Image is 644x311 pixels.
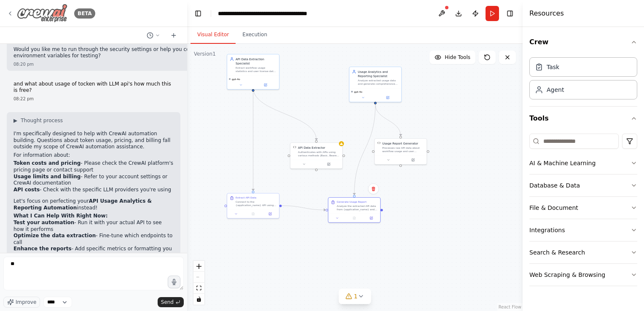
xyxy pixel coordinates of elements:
[364,216,378,221] button: Open in side panel
[13,61,223,67] div: 08:20 pm
[529,219,637,241] button: Integrations
[529,107,637,130] button: Tools
[236,66,276,73] div: Extract workflow usage statistics and user license data from {application_name} API using secure ...
[282,204,326,212] g: Edge from 5ad0fba1-3831-4798-bd40-07f127e66de2 to cd84cdb9-fe67-4174-a331-d2c0ff2d0872
[377,141,381,145] img: Usage Report Generator
[290,142,343,169] div: API Data ExtractorAPI Data ExtractorAuthenticates with APIs using various methods (Basic, Bearer,...
[373,104,403,136] g: Edge from 85fccfaf-afa3-430a-9e97-f05d0d711505 to 176ead95-84ce-49ab-b393-7076a1a22e5a
[251,87,255,190] g: Edge from 657e480d-e6fa-42e3-a58d-ab2ea35c73d8 to 5ad0fba1-3831-4798-bd40-07f127e66de2
[13,246,174,259] li: - Add specific metrics or formatting you need
[167,30,180,40] button: Start a new chat
[143,30,164,40] button: Switch to previous chat
[13,233,96,239] strong: Optimize the data extraction
[13,198,174,211] p: Let's focus on perfecting your instead!
[191,26,236,44] button: Visual Editor
[376,95,400,100] button: Open in side panel
[232,78,240,81] span: gpt-4o
[251,87,319,140] g: Edge from 657e480d-e6fa-42e3-a58d-ab2ea35c73d8 to a04780cb-20a3-49e4-8eb1-1dca4006aa1e
[74,8,95,19] div: BETA
[3,297,40,308] button: Improve
[13,131,174,150] p: I'm specifically designed to help with CrewAI automation building. Questions about token usage, p...
[193,261,204,305] div: React Flow controls
[317,162,341,167] button: Open in side panel
[401,158,425,163] button: Open in side panel
[529,197,637,219] button: File & Document
[13,160,174,173] li: - Please check the CrewAI platform's pricing page or contact support
[13,220,174,233] li: - Run it with your actual API to see how it performs
[529,8,564,19] h4: Resources
[499,305,521,309] a: React Flow attribution
[349,67,402,102] div: Usage Analytics and Reporting SpecialistAnalyze extracted usage data and generate comprehensive r...
[529,174,637,196] button: Database & Data
[17,4,67,23] img: Logo
[547,86,564,94] div: Agent
[429,51,475,64] button: Hide Tools
[193,283,204,294] button: fit view
[193,294,204,305] button: toggle interactivity
[13,220,74,225] strong: Test your automation
[194,51,216,57] div: Version 1
[158,297,184,307] button: Send
[374,138,427,165] div: Usage Report GeneratorUsage Report GeneratorProcesses raw API data about workflow usage and user ...
[337,200,366,204] div: Generate Usage Report
[529,30,637,54] button: Crew
[529,264,637,286] button: Web Scraping & Browsing
[193,261,204,272] button: zoom in
[337,204,378,211] div: Analyze the extracted API data from {application_name} and generate a comprehensive usage report ...
[529,241,637,263] button: Search & Research
[339,289,371,304] button: 1
[16,299,36,306] span: Improve
[504,8,516,19] button: Hide right sidebar
[13,117,17,124] span: ▶
[382,146,424,153] div: Processes raw API data about workflow usage and user licenses to generate comprehensive reports w...
[13,187,174,193] li: - Check with the specific LLM providers you're using
[13,213,108,219] strong: What I Can Help With Right Now:
[227,54,279,90] div: API Data Extraction SpecialistExtract workflow usage statistics and user license data from {appli...
[13,160,80,166] strong: Token costs and pricing
[236,200,276,207] div: Connect to the {application_name} API using the provided authentication credentials ({auth_method...
[13,233,174,246] li: - Fine-tune which endpoints to call
[254,83,278,88] button: Open in side panel
[236,26,274,44] button: Execution
[13,117,63,124] button: ▶Thought process
[13,174,80,180] strong: Usage limits and billing
[13,152,174,159] p: For information about:
[13,187,40,193] strong: API costs
[293,145,296,149] img: API Data Extractor
[13,81,174,94] p: and what about usage of tocken with LLM api's how much this is free?
[13,198,152,211] strong: API Usage Analytics & Reporting Automation
[358,70,399,78] div: Usage Analytics and Reporting Specialist
[161,299,174,306] span: Send
[354,90,362,94] span: gpt-4o
[354,292,358,300] span: 1
[529,152,637,174] button: AI & Machine Learning
[529,54,637,106] div: Crew
[368,183,379,194] button: Delete node
[328,197,381,223] div: Generate Usage ReportAnalyze the extracted API data from {application_name} and generate a compre...
[236,57,276,65] div: API Data Extraction Specialist
[345,216,363,221] button: No output available
[298,145,325,150] div: API Data Extractor
[382,141,418,145] div: Usage Report Generator
[263,212,277,217] button: Open in side panel
[445,54,470,61] span: Hide Tools
[13,174,174,187] li: - Refer to your account settings or CrewAI documentation
[236,196,256,199] div: Extract API Data
[192,8,204,19] button: Hide left sidebar
[227,193,279,218] div: Extract API DataConnect to the {application_name} API using the provided authentication credentia...
[13,46,223,59] p: Would you like me to run through the security settings or help you configure the environment vari...
[298,150,340,157] div: Authenticates with APIs using various methods (Basic, Bearer, API Key) and extracts workflow usag...
[218,9,313,18] nav: breadcrumb
[244,212,262,217] button: No output available
[13,96,174,102] div: 08:22 pm
[547,63,559,71] div: Task
[13,246,72,252] strong: Enhance the reports
[168,276,180,288] button: Click to speak your automation idea
[352,104,378,195] g: Edge from 85fccfaf-afa3-430a-9e97-f05d0d711505 to cd84cdb9-fe67-4174-a331-d2c0ff2d0872
[358,79,399,86] div: Analyze extracted usage data and generate comprehensive reports on user licenses and workflow usa...
[529,130,637,293] div: Tools
[21,117,63,124] span: Thought process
